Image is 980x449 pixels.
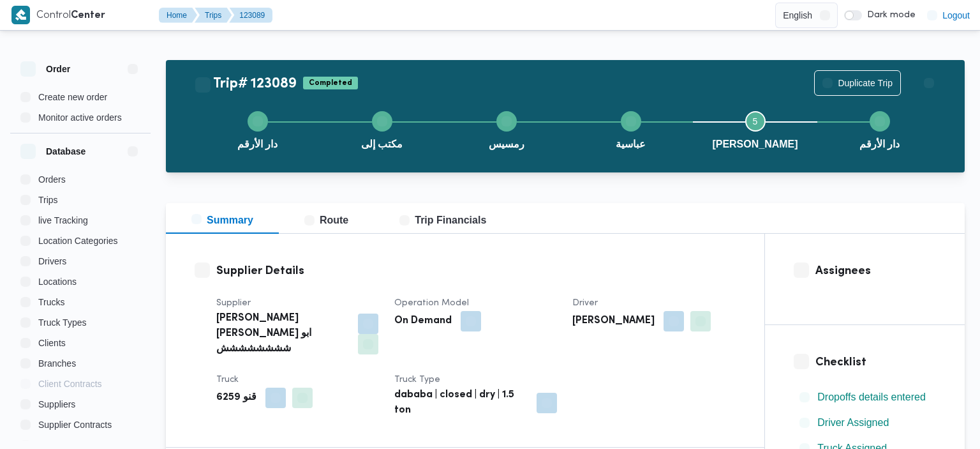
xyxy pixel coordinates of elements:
button: عباسية [568,96,693,162]
button: Monitor active orders [15,107,145,128]
button: Trips [15,190,145,210]
b: On Demand [394,314,452,329]
span: Trip Financials [399,215,486,225]
b: Center [71,11,105,20]
svg: Step 3 is complete [501,116,512,126]
span: Drivers [38,254,66,269]
button: Orders [15,169,145,190]
button: Suppliers [15,394,145,415]
button: رمسيس [444,96,568,162]
span: Monitor active orders [38,110,122,125]
span: Client Contracts [38,376,102,392]
button: Database [20,144,140,159]
span: Completed [303,77,358,89]
h3: Order [46,61,70,77]
button: Trips [195,8,232,23]
span: Operation Model [394,299,469,307]
span: live Tracking [38,213,88,228]
button: Dropoffs details entered [794,387,936,407]
button: Actions [916,70,942,96]
button: Locations [15,271,145,292]
button: Supplier Contracts [15,415,145,435]
span: Trucks [38,294,64,310]
div: Database [10,169,151,446]
span: Trips [38,192,58,208]
svg: Step 6 is complete [875,116,885,126]
button: Create new order [15,87,145,107]
h3: Supplier Details [216,263,736,280]
h3: Database [46,144,85,159]
span: Location Categories [38,233,118,248]
button: مكتب إلى [320,96,444,162]
span: عباسية [616,137,646,152]
span: Locations [38,274,77,289]
button: Truck Types [15,312,145,333]
h2: Trip# 123089 [195,76,297,93]
span: Suppliers [38,397,75,412]
button: Driver Assigned [794,413,936,433]
span: Branches [38,356,76,371]
button: Trucks [15,292,145,312]
b: dababa | closed | dry | 1.5 ton [394,388,528,418]
b: قنو 6259 [216,390,256,406]
button: [PERSON_NAME] [693,96,817,162]
span: Truck Type [394,376,440,384]
span: Driver Assigned [817,417,889,428]
h3: Assignees [815,263,936,280]
span: Truck [216,376,239,384]
button: Duplicate Trip [814,70,901,96]
img: X8yXhbKr1z7QwAAAABJRU5ErkJggg== [11,6,30,24]
span: Logout [942,8,970,23]
span: Driver Assigned [817,415,889,430]
span: Truck Types [38,315,86,330]
button: Location Categories [15,231,145,251]
svg: Step 2 is complete [377,116,387,126]
span: Driver [572,299,598,307]
span: Summary [191,215,253,225]
span: Duplicate Trip [838,75,893,91]
span: Orders [38,172,66,187]
button: دار الأرقم [195,96,320,162]
span: Supplier Contracts [38,417,112,432]
div: Order [10,87,151,133]
button: Order [20,61,140,77]
button: Home [159,8,197,23]
button: Logout [922,3,975,28]
svg: Step 1 is complete [253,116,263,126]
span: مكتب إلى [361,137,403,152]
span: Route [304,215,348,225]
button: Branches [15,353,145,374]
span: دار الأرقم [859,137,900,152]
button: Client Contracts [15,374,145,394]
span: Dark mode [862,10,916,20]
button: live Tracking [15,210,145,231]
span: دار الأرقم [237,137,278,152]
b: [PERSON_NAME] [PERSON_NAME] ابو شششششششش [216,311,349,357]
span: 5 [753,116,758,126]
span: Create new order [38,89,107,105]
b: [PERSON_NAME] [572,314,655,329]
svg: Step 4 is complete [626,116,636,126]
span: Dropoffs details entered [817,390,926,405]
button: Clients [15,333,145,353]
span: Clients [38,335,66,351]
span: Supplier [216,299,251,307]
button: دار الأرقم [817,96,942,162]
span: Dropoffs details entered [817,392,926,402]
b: Completed [309,79,352,87]
span: [PERSON_NAME] [712,137,798,152]
button: 123089 [229,8,272,23]
span: رمسيس [489,137,524,152]
h3: Checklist [815,354,936,371]
button: Drivers [15,251,145,271]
